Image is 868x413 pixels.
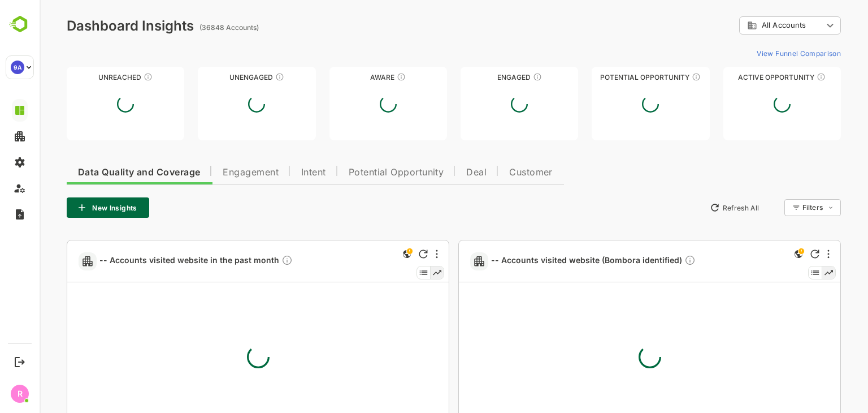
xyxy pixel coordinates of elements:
[713,44,801,62] button: View Funnel Comparison
[27,197,110,218] button: New Insights
[183,168,239,177] span: Engagement
[708,20,783,31] div: All Accounts
[12,354,27,369] button: Logout
[60,255,258,268] a: -- Accounts visited website in the past monthDescription not present
[357,72,366,81] div: These accounts have just entered the buying cycle and need further nurturing
[452,255,661,268] a: -- Accounts visited website (Bombora identified)Description not present
[788,249,790,259] div: More
[752,247,766,263] div: This is a global insight. Segment selection is not applicable for this view
[160,23,223,32] ag: (36848 Accounts)
[11,61,24,74] div: 9A
[652,72,661,81] div: These accounts are MQAs and can be passed on to Inside Sales
[236,72,245,81] div: These accounts have not shown enough engagement and need nurturing
[104,72,113,81] div: These accounts have not been engaged with for a defined time period
[665,199,724,217] button: Refresh All
[309,168,405,177] span: Potential Opportunity
[6,14,34,35] img: BambooboxLogoMark.f1c84d78b4c51b1a7b5f700c9845e183.svg
[242,255,253,268] div: Description not present
[645,255,656,268] div: Description not present
[60,255,253,268] span: -- Accounts visited website in the past month
[722,21,766,29] span: All Accounts
[777,72,786,81] div: These accounts have open opportunities which might be at any of the Sales Stages
[262,168,287,177] span: Intent
[11,385,29,403] div: R
[470,168,513,177] span: Customer
[493,72,502,81] div: These accounts are warm, further nurturing would qualify them to MQAs
[552,73,670,81] div: Potential Opportunity
[700,15,801,37] div: All Accounts
[38,168,160,177] span: Data Quality and Coverage
[290,73,407,81] div: Aware
[396,249,398,259] div: More
[27,73,145,81] div: Unreached
[771,249,780,259] div: Refresh
[27,18,154,34] div: Dashboard Insights
[763,203,783,212] div: Filters
[684,73,801,81] div: Active Opportunity
[452,255,656,268] span: -- Accounts visited website (Bombora identified)
[762,197,801,218] div: Filters
[427,168,447,177] span: Deal
[158,73,276,81] div: Unengaged
[379,249,388,259] div: Refresh
[421,73,539,81] div: Engaged
[361,247,374,263] div: This is a global insight. Segment selection is not applicable for this view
